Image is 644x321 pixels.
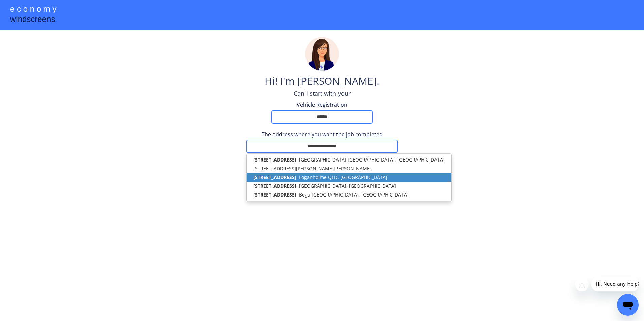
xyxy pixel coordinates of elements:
[246,131,398,138] div: The address where you want the job completed
[575,278,589,291] iframe: Close message
[288,101,356,108] div: Vehicle Registration
[10,3,56,16] div: e c o n o m y
[591,277,639,291] iframe: Message from company
[253,191,296,198] strong: [STREET_ADDRESS]
[247,164,451,173] p: [STREET_ADDRESS][PERSON_NAME][PERSON_NAME]
[10,13,55,27] div: windscreens
[247,182,451,190] p: , [GEOGRAPHIC_DATA], [GEOGRAPHIC_DATA]
[305,37,339,71] img: madeline.png
[247,173,451,182] p: , Loganholme QLD, [GEOGRAPHIC_DATA]
[253,156,296,163] strong: [STREET_ADDRESS]
[617,294,639,316] iframe: Button to launch messaging window
[265,74,379,89] div: Hi! I'm [PERSON_NAME].
[294,89,351,98] div: Can I start with your
[4,5,49,10] span: Hi. Need any help?
[253,183,296,189] strong: [STREET_ADDRESS]
[247,190,451,199] p: , Bega [GEOGRAPHIC_DATA], [GEOGRAPHIC_DATA]
[247,155,451,164] p: , [GEOGRAPHIC_DATA] [GEOGRAPHIC_DATA], [GEOGRAPHIC_DATA]
[253,174,296,180] strong: [STREET_ADDRESS]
